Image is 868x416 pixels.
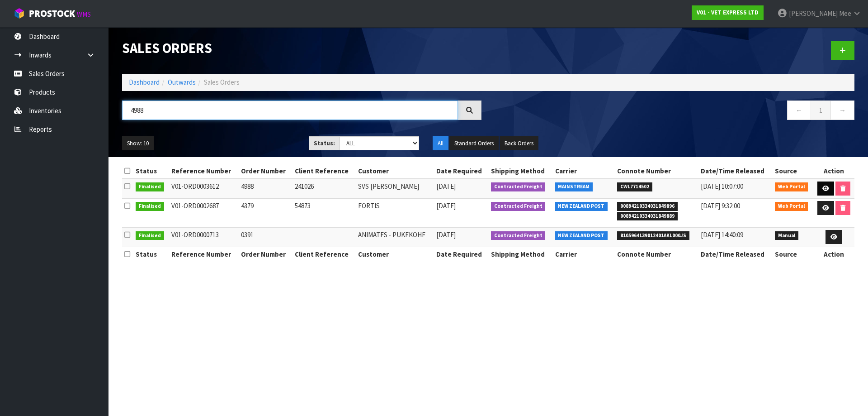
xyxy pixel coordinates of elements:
[14,8,25,19] img: cube-alt.png
[239,227,292,247] td: 0391
[811,100,831,120] a: 1
[555,182,593,191] span: MAINSTREAM
[553,247,615,261] th: Carrier
[122,136,154,151] button: Show: 10
[433,136,448,151] button: All
[434,164,489,178] th: Date Required
[555,231,608,240] span: NEW ZEALAND POST
[356,247,434,261] th: Customer
[617,231,689,240] span: 8105964139012401AKL000JS
[615,164,698,178] th: Connote Number
[775,202,808,211] span: Web Portal
[129,78,160,86] a: Dashboard
[615,247,698,261] th: Connote Number
[169,179,239,198] td: V01-ORD0003612
[555,202,608,211] span: NEW ZEALAND POST
[775,231,799,240] span: Manual
[814,164,854,178] th: Action
[701,230,743,239] span: [DATE] 14:40:09
[77,10,91,19] small: WMS
[356,179,434,198] td: SVS [PERSON_NAME]
[773,164,814,178] th: Source
[136,202,164,211] span: Finalised
[839,9,851,18] span: Mee
[436,201,456,210] span: [DATE]
[500,136,538,151] button: Back Orders
[617,212,678,221] span: 00894210334031849889
[489,164,553,178] th: Shipping Method
[356,198,434,227] td: FORTIS
[356,227,434,247] td: ANIMATES - PUKEKOHE
[617,182,652,191] span: CWL7714502
[292,247,356,261] th: Client Reference
[701,201,740,210] span: [DATE] 9:32:00
[133,247,169,261] th: Status
[436,230,456,239] span: [DATE]
[239,198,292,227] td: 4379
[436,182,456,191] span: [DATE]
[701,182,743,191] span: [DATE] 10:07:00
[204,78,240,86] span: Sales Orders
[698,164,773,178] th: Date/Time Released
[434,247,489,261] th: Date Required
[491,202,546,211] span: Contracted Freight
[449,136,499,151] button: Standard Orders
[489,247,553,261] th: Shipping Method
[136,231,164,240] span: Finalised
[239,164,292,178] th: Order Number
[697,9,759,16] strong: V01 - VET EXPRESS LTD
[773,247,814,261] th: Source
[169,227,239,247] td: V01-ORD0000713
[553,164,615,178] th: Carrier
[292,164,356,178] th: Client Reference
[169,164,239,178] th: Reference Number
[491,182,546,191] span: Contracted Freight
[168,78,196,86] a: Outwards
[698,247,773,261] th: Date/Time Released
[122,100,458,120] input: Search sales orders
[830,100,854,120] a: →
[122,41,481,56] h1: Sales Orders
[136,182,164,191] span: Finalised
[787,100,811,120] a: ←
[356,164,434,178] th: Customer
[133,164,169,178] th: Status
[775,182,808,191] span: Web Portal
[617,202,678,211] span: 00894210334031849896
[292,198,356,227] td: 54873
[314,139,335,147] strong: Status:
[789,9,838,18] span: [PERSON_NAME]
[239,247,292,261] th: Order Number
[491,231,546,240] span: Contracted Freight
[169,247,239,261] th: Reference Number
[495,100,854,123] nav: Page navigation
[169,198,239,227] td: V01-ORD0002687
[814,247,854,261] th: Action
[239,179,292,198] td: 4988
[29,8,75,19] span: ProStock
[292,179,356,198] td: 241026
